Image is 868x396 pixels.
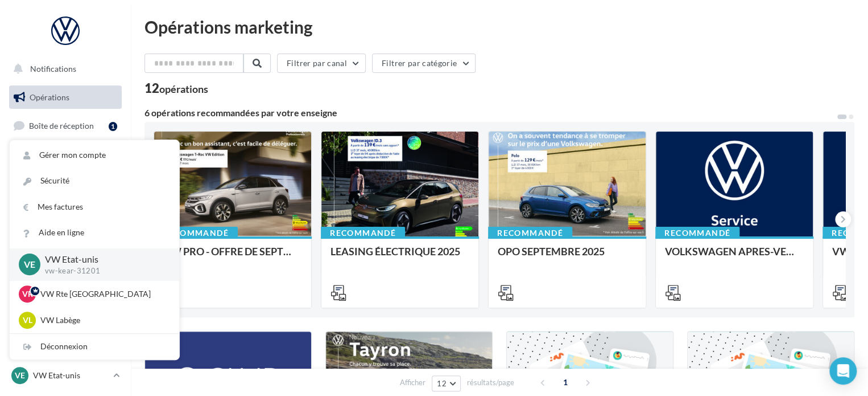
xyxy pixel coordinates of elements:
[7,85,124,109] a: Opérations
[45,266,161,276] p: vw-kear-31201
[33,370,109,381] p: VW Etat-unis
[7,113,124,138] a: Boîte de réception1
[7,228,124,252] a: Médiathèque
[665,246,804,268] div: VOLKSWAGEN APRES-VENTE
[144,82,208,95] div: 12
[7,172,124,195] a: Campagnes
[144,18,854,35] div: Opérations marketing
[10,168,179,194] a: Sécurité
[30,92,69,102] span: Opérations
[10,194,179,220] a: Mes factures
[372,54,476,73] button: Filtrer par catégorie
[330,246,469,268] div: LEASING ÉLECTRIQUE 2025
[29,121,94,130] span: Boîte de réception
[829,357,857,385] div: Open Intercom Messenger
[498,246,636,268] div: OPO SEPTEMBRE 2025
[7,143,124,167] a: Visibilité en ligne
[144,108,836,117] div: 6 opérations recommandées par votre enseigne
[437,379,447,388] span: 12
[488,227,572,239] div: Recommandé
[7,284,124,318] a: PLV et print personnalisable
[40,288,166,300] p: VW Rte [GEOGRAPHIC_DATA]
[9,365,122,386] a: VE VW Etat-unis
[23,315,32,326] span: VL
[432,375,461,391] button: 12
[24,258,35,271] span: VE
[400,377,425,388] span: Afficher
[7,322,124,356] a: Campagnes DataOnDemand
[163,246,302,268] div: VW PRO - OFFRE DE SEPTEMBRE 25
[10,334,179,360] div: Déconnexion
[655,227,739,239] div: Recommandé
[22,288,33,300] span: VR
[7,57,119,81] button: Notifications
[30,64,76,74] span: Notifications
[10,220,179,246] a: Aide en ligne
[321,227,405,239] div: Recommandé
[154,227,238,239] div: Recommandé
[15,370,25,381] span: VE
[7,256,124,280] a: Calendrier
[159,84,208,94] div: opérations
[40,315,166,326] p: VW Labège
[556,373,574,391] span: 1
[10,142,179,168] a: Gérer mon compte
[467,377,514,388] span: résultats/page
[277,54,366,73] button: Filtrer par canal
[45,253,161,266] p: VW Etat-unis
[109,122,117,131] div: 1
[7,199,124,223] a: Contacts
